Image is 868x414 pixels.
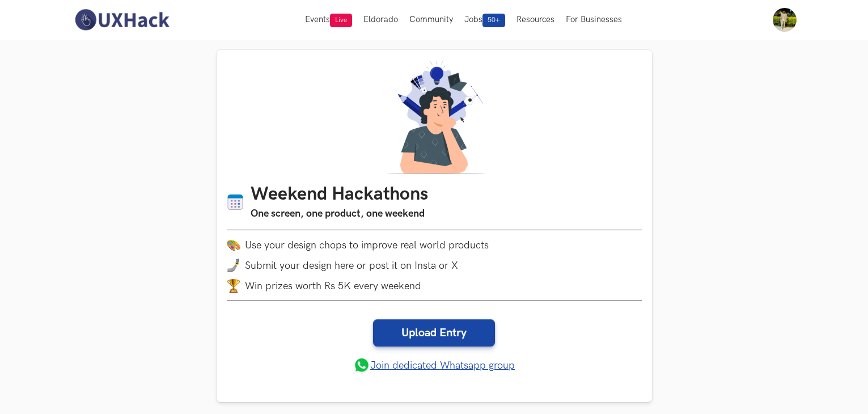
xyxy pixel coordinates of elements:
h3: One screen, one product, one weekend [251,206,428,222]
li: Use your design chops to improve real world products [227,238,642,252]
a: Upload Entry [373,319,495,347]
h1: Weekend Hackathons [251,184,428,206]
img: Calendar icon [227,193,244,211]
img: A designer thinking [380,60,489,174]
img: UXHack-logo.png [71,8,172,32]
img: whatsapp.png [353,357,370,374]
li: Win prizes worth Rs 5K every weekend [227,279,642,293]
img: mobile-in-hand.png [227,259,240,272]
img: palette.png [227,238,240,252]
span: Live [330,14,352,27]
img: Your profile pic [773,8,797,32]
span: 50+ [482,14,505,27]
span: Submit your design here or post it on Insta or X [245,260,458,272]
a: Join dedicated Whatsapp group [353,357,515,374]
img: trophy.png [227,279,240,293]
